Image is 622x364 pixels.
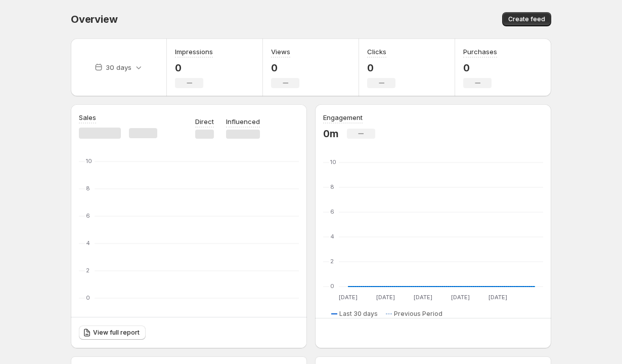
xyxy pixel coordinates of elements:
text: 4 [86,239,90,247]
span: View full report [93,329,140,337]
a: View full report [79,326,146,340]
text: [DATE] [339,294,358,301]
h3: Engagement [323,112,363,123]
text: 8 [86,185,90,192]
p: 0 [271,62,299,74]
text: 0 [86,294,90,301]
text: [DATE] [414,294,432,301]
p: 30 days [106,62,131,72]
p: 0 [463,62,497,74]
text: [DATE] [488,294,507,301]
h3: Sales [79,112,96,123]
text: 4 [330,233,334,240]
h3: Views [271,47,290,57]
button: Create feed [502,12,551,26]
p: Influenced [226,116,260,127]
text: 10 [330,158,336,166]
h3: Clicks [367,47,386,57]
text: 2 [330,258,334,265]
p: 0 [175,62,213,74]
text: 10 [86,157,92,165]
text: 8 [330,183,334,190]
span: Previous Period [394,310,442,318]
p: 0m [323,128,339,140]
p: Direct [195,116,214,127]
h3: Purchases [463,47,497,57]
text: 2 [86,267,90,274]
text: 0 [330,282,334,290]
text: 6 [86,212,90,219]
span: Overview [71,13,117,25]
span: Last 30 days [339,310,378,318]
text: [DATE] [376,294,395,301]
p: 0 [367,62,395,74]
text: 6 [330,208,334,215]
text: [DATE] [451,294,470,301]
span: Create feed [508,15,545,23]
h3: Impressions [175,47,213,57]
